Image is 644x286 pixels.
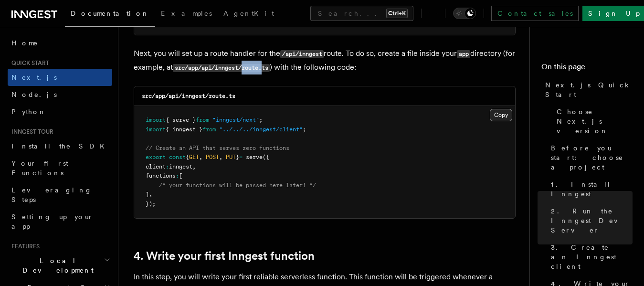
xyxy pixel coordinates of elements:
[263,154,269,160] span: ({
[8,103,112,120] a: Python
[176,172,179,179] span: :
[166,163,169,170] span: :
[11,213,94,230] span: Setting up your app
[166,117,196,123] span: { serve }
[219,126,303,133] span: "../../../inngest/client"
[545,80,633,99] span: Next.js Quick Start
[159,182,316,189] span: /* your functions will be passed here later! */
[206,154,219,160] span: POST
[551,243,633,271] span: 3. Create an Inngest client
[236,154,239,160] span: }
[146,117,166,123] span: import
[8,243,40,250] span: Features
[8,181,112,208] a: Leveraging Steps
[65,3,155,27] a: Documentation
[239,154,243,160] span: =
[551,206,633,235] span: 2. Run the Inngest Dev Server
[179,172,182,179] span: [
[8,256,104,275] span: Local Development
[11,91,57,98] span: Node.js
[8,128,53,136] span: Inngest tour
[134,47,516,74] p: Next, you will set up a route handler for the route. To do so, create a file inside your director...
[8,155,112,181] a: Your first Functions
[146,163,166,170] span: client
[146,191,149,198] span: ]
[202,126,216,133] span: from
[142,93,235,99] code: src/app/api/inngest/route.ts
[161,10,212,17] span: Examples
[551,180,633,199] span: 1. Install Inngest
[259,117,263,123] span: ;
[11,74,57,81] span: Next.js
[303,126,306,133] span: ;
[11,108,46,116] span: Python
[169,154,186,160] span: const
[11,159,68,177] span: Your first Functions
[226,154,236,160] span: PUT
[8,208,112,235] a: Setting up your app
[146,201,156,207] span: });
[199,154,202,160] span: ,
[212,117,259,123] span: "inngest/next"
[547,202,633,239] a: 2. Run the Inngest Dev Server
[553,103,633,139] a: Choose Next.js version
[310,6,413,21] button: Search...Ctrl+K
[155,3,218,26] a: Examples
[8,34,112,52] a: Home
[173,64,270,72] code: src/app/api/inngest/route.ts
[547,139,633,176] a: Before you start: choose a project
[547,176,633,202] a: 1. Install Inngest
[246,154,263,160] span: serve
[386,9,408,18] kbd: Ctrl+K
[169,163,192,170] span: inngest
[11,186,92,203] span: Leveraging Steps
[557,107,633,136] span: Choose Next.js version
[146,154,166,160] span: export
[219,154,222,160] span: ,
[149,191,152,198] span: ,
[192,163,196,170] span: ,
[189,154,199,160] span: GET
[547,239,633,275] a: 3. Create an Inngest client
[8,138,112,155] a: Install the SDK
[541,76,633,103] a: Next.js Quick Start
[457,50,470,58] code: app
[196,117,209,123] span: from
[453,8,476,19] button: Toggle dark mode
[218,3,280,26] a: AgentKit
[186,154,189,160] span: {
[223,10,274,17] span: AgentKit
[8,86,112,103] a: Node.js
[71,10,149,17] span: Documentation
[491,6,579,21] a: Contact sales
[8,69,112,86] a: Next.js
[8,59,49,67] span: Quick start
[8,252,112,279] button: Local Development
[551,143,633,172] span: Before you start: choose a project
[166,126,202,133] span: { inngest }
[11,38,38,48] span: Home
[146,145,289,151] span: // Create an API that serves zero functions
[134,249,315,263] a: 4. Write your first Inngest function
[541,61,633,76] h4: On this page
[11,142,110,150] span: Install the SDK
[146,126,166,133] span: import
[280,50,324,58] code: /api/inngest
[490,109,512,121] button: Copy
[146,172,176,179] span: functions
